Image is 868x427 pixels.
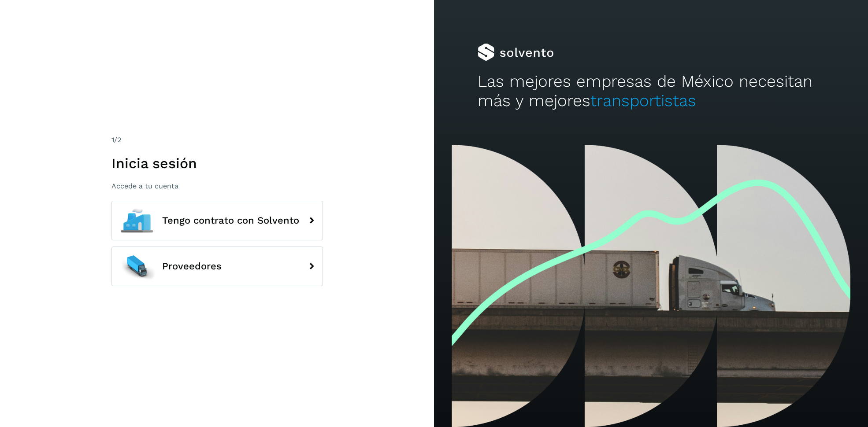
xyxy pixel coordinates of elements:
span: transportistas [590,91,696,110]
button: Proveedores [111,247,323,286]
button: Tengo contrato con Solvento [111,201,323,240]
span: Tengo contrato con Solvento [162,215,299,226]
h2: Las mejores empresas de México necesitan más y mejores [478,72,825,111]
p: Accede a tu cuenta [111,182,323,190]
h1: Inicia sesión [111,155,323,172]
div: /2 [111,135,323,145]
span: 1 [111,136,114,144]
span: Proveedores [162,261,222,272]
